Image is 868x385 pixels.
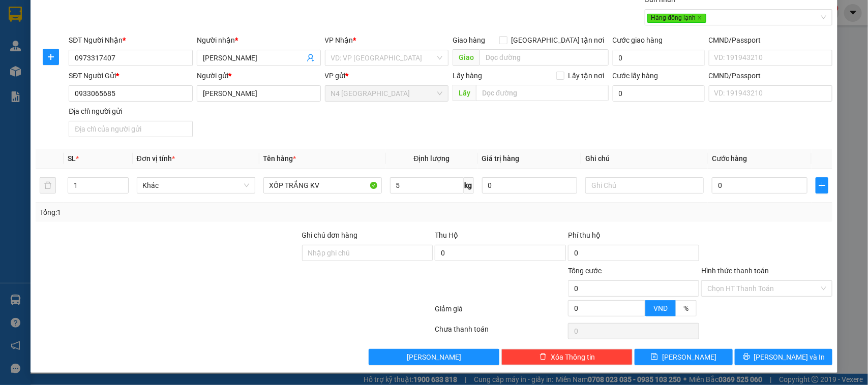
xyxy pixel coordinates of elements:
[647,14,707,23] span: Hàng đông lạnh
[69,35,193,46] div: SĐT Người Nhận
[816,181,828,189] span: plus
[197,35,321,46] div: Người nhận
[651,353,658,361] span: save
[585,177,704,194] input: Ghi Chú
[331,86,443,101] span: N4 Bình Phước
[712,154,747,163] span: Cước hàng
[501,349,633,365] button: deleteXóa Thông tin
[68,154,76,163] span: SL
[482,177,578,194] input: 0
[414,154,450,163] span: Định lượng
[816,177,828,194] button: plus
[507,35,609,46] span: [GEOGRAPHIC_DATA] tận nơi
[540,353,547,361] span: delete
[325,70,449,81] div: VP gửi
[653,304,668,312] span: VND
[476,85,609,101] input: Dọc đường
[263,177,382,194] input: VD: Bàn, Ghế
[662,351,716,363] span: [PERSON_NAME]
[480,49,609,66] input: Dọc đường
[453,72,482,80] span: Lấy hàng
[735,349,832,365] button: printer[PERSON_NAME] và In
[453,36,485,44] span: Giao hàng
[40,177,56,194] button: delete
[709,70,833,81] div: CMND/Passport
[143,178,249,193] span: Khác
[551,351,595,363] span: Xóa Thông tin
[701,267,769,275] label: Hình thức thanh toán
[581,149,708,169] th: Ghi chú
[568,230,699,245] div: Phí thu hộ
[137,154,175,163] span: Đơn vị tính
[453,85,476,101] span: Lấy
[613,85,705,102] input: Cước lấy hàng
[613,36,663,44] label: Cước giao hàng
[307,54,315,62] span: user-add
[709,35,833,46] div: CMND/Passport
[434,303,567,321] div: Giảm giá
[754,351,825,363] span: [PERSON_NAME] và In
[635,349,732,365] button: save[PERSON_NAME]
[325,36,353,44] span: VP Nhận
[464,177,474,194] span: kg
[263,154,296,163] span: Tên hàng
[435,231,458,239] span: Thu Hộ
[407,351,461,363] span: [PERSON_NAME]
[564,70,609,81] span: Lấy tận nơi
[613,50,705,66] input: Cước giao hàng
[43,53,58,61] span: plus
[743,353,750,361] span: printer
[69,106,193,117] div: Địa chỉ người gửi
[683,304,689,312] span: %
[568,267,602,275] span: Tổng cước
[482,154,520,163] span: Giá trị hàng
[453,49,480,66] span: Giao
[197,70,321,81] div: Người gửi
[697,15,702,20] span: close
[43,49,59,65] button: plus
[302,245,433,261] input: Ghi chú đơn hàng
[613,72,659,80] label: Cước lấy hàng
[302,231,358,239] label: Ghi chú đơn hàng
[369,349,500,365] button: [PERSON_NAME]
[434,324,567,341] div: Chưa thanh toán
[40,207,336,218] div: Tổng: 1
[69,70,193,81] div: SĐT Người Gửi
[69,121,193,137] input: Địa chỉ của người gửi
